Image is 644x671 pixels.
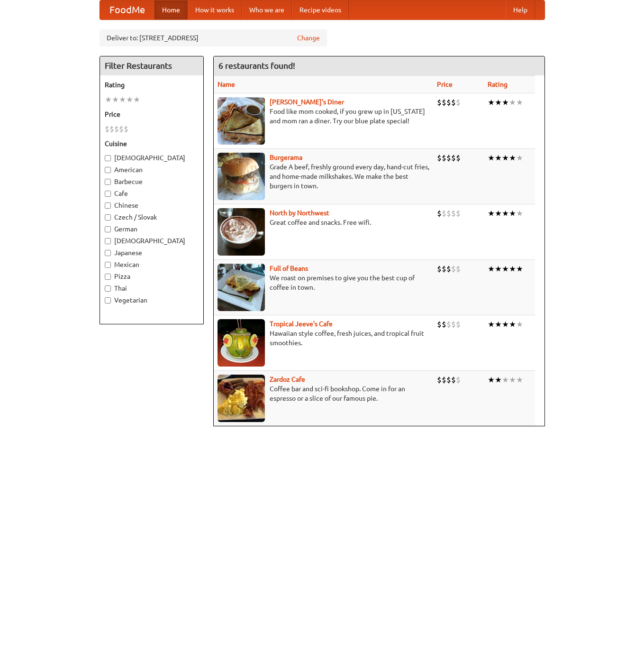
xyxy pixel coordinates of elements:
[509,375,516,385] li: ★
[456,97,461,108] li: $
[105,250,111,256] input: Japanese
[451,208,456,219] li: $
[502,153,509,163] li: ★
[105,155,111,161] input: [DEMOGRAPHIC_DATA]
[105,238,111,244] input: [DEMOGRAPHIC_DATA]
[495,264,502,274] li: ★
[218,81,235,88] a: Name
[188,0,242,19] a: How it works
[218,162,429,191] p: Grade A beef, freshly ground every day, hand-cut fries, and home-made milkshakes. We make the bes...
[105,212,199,222] label: Czech / Slovak
[509,264,516,274] li: ★
[451,97,456,108] li: $
[218,61,295,70] ng-pluralize: 6 restaurants found!
[105,80,199,90] h5: Rating
[218,208,265,256] img: north.jpg
[516,319,523,330] li: ★
[516,97,523,108] li: ★
[218,218,429,227] p: Great coffee and snacks. Free wifi.
[502,208,509,219] li: ★
[502,319,509,330] li: ★
[446,208,451,219] li: $
[105,295,199,305] label: Vegetarian
[516,208,523,219] li: ★
[509,153,516,163] li: ★
[442,264,446,274] li: $
[114,124,119,134] li: $
[437,81,453,88] a: Price
[242,0,292,19] a: Who we are
[456,208,461,219] li: $
[270,209,329,217] a: North by Northwest
[509,319,516,330] li: ★
[442,208,446,219] li: $
[112,94,119,105] li: ★
[105,272,199,281] label: Pizza
[506,0,535,19] a: Help
[105,139,199,148] h5: Cuisine
[446,319,451,330] li: $
[105,202,111,209] input: Chinese
[154,0,188,19] a: Home
[488,208,495,219] li: ★
[437,208,442,219] li: $
[218,384,429,403] p: Coffee bar and sci-fi bookshop. Come in for an espresso or a slice of our famous pie.
[451,375,456,385] li: $
[105,248,199,257] label: Japanese
[126,94,133,105] li: ★
[270,376,305,383] a: Zardoz Cafe
[105,179,111,185] input: Barbecue
[105,297,111,303] input: Vegetarian
[100,56,203,75] h4: Filter Restaurants
[488,264,495,274] li: ★
[502,97,509,108] li: ★
[456,264,461,274] li: $
[509,97,516,108] li: ★
[502,264,509,274] li: ★
[437,375,442,385] li: $
[105,165,199,175] label: American
[495,153,502,163] li: ★
[456,319,461,330] li: $
[297,33,320,43] a: Change
[270,98,344,106] b: [PERSON_NAME]'s Diner
[516,375,523,385] li: ★
[456,375,461,385] li: $
[495,375,502,385] li: ★
[105,177,199,186] label: Barbecue
[105,285,111,292] input: Thai
[105,224,199,234] label: German
[270,265,308,272] b: Full of Beans
[488,97,495,108] li: ★
[100,29,327,46] div: Deliver to: [STREET_ADDRESS]
[451,319,456,330] li: $
[292,0,349,19] a: Recipe videos
[437,319,442,330] li: $
[119,124,124,134] li: $
[270,154,302,161] a: Burgerama
[109,124,114,134] li: $
[446,264,451,274] li: $
[446,375,451,385] li: $
[105,274,111,280] input: Pizza
[218,97,265,145] img: sallys.jpg
[437,97,442,108] li: $
[105,214,111,221] input: Czech / Slovak
[218,264,265,311] img: beans.jpg
[456,153,461,163] li: $
[133,94,140,105] li: ★
[516,153,523,163] li: ★
[446,153,451,163] li: $
[516,264,523,274] li: ★
[442,97,446,108] li: $
[442,375,446,385] li: $
[218,319,265,367] img: jeeves.jpg
[119,94,126,105] li: ★
[105,201,199,210] label: Chinese
[218,329,429,348] p: Hawaiian style coffee, fresh juices, and tropical fruit smoothies.
[124,124,128,134] li: $
[218,273,429,292] p: We roast on premises to give you the best cup of coffee in town.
